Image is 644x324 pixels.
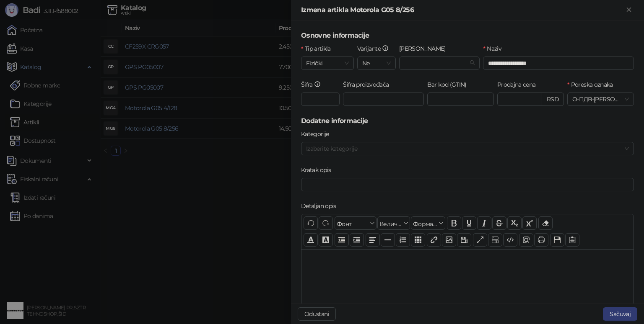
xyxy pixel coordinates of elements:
[366,233,380,247] button: Поравнање
[301,44,336,53] label: Tip artikla
[507,216,522,230] button: Индексирано
[473,233,487,247] button: Приказ преко целог екрана
[538,216,553,230] button: Уклони формат
[488,233,502,247] button: Прикажи блокове
[411,233,425,247] button: Табела
[567,80,618,89] label: Poreska oznaka
[304,216,318,230] button: Поврати
[565,233,579,247] button: Шаблон
[319,233,333,247] button: Боја позадине
[492,216,506,230] button: Прецртано
[301,116,634,126] h5: Dodatne informacije
[301,129,334,139] label: Kategorije
[483,44,506,53] label: Naziv
[301,80,326,89] label: Šifra
[301,165,336,175] label: Kratak opis
[519,233,533,247] button: Преглед
[457,233,471,247] button: Видео
[301,5,624,15] div: Izmena artikla Motorola G05 8/256
[427,233,441,247] button: Веза
[404,57,467,69] input: Robna marka
[301,201,341,211] label: Detaljan opis
[319,216,333,230] button: Понови
[377,216,410,230] button: Величина
[357,44,394,53] label: Varijante
[572,93,629,105] span: О-ПДВ - [PERSON_NAME] ( 20,00 %)
[542,93,564,106] div: RSD
[522,216,537,230] button: Експонент
[462,216,476,230] button: Подвучено
[411,216,445,230] button: Формати
[483,57,634,70] input: Naziv
[399,44,451,53] label: Robna marka
[603,307,637,321] button: Sačuvaj
[477,216,491,230] button: Искошено
[427,93,494,106] input: Bar kod (GTIN)
[343,80,394,89] label: Šifra proizvođača
[350,233,364,247] button: Увлачење
[497,80,541,89] label: Prodajna cena
[550,233,564,247] button: Сачувај
[335,216,377,230] button: Фонт
[534,233,548,247] button: Штампај
[298,307,336,321] button: Odustani
[301,178,634,191] input: Kratak opis
[304,233,318,247] button: Боја текста
[381,233,395,247] button: Хоризонтална линија
[427,80,472,89] label: Bar kod (GTIN)
[503,233,517,247] button: Приказ кода
[362,57,391,69] span: Ne
[306,57,349,69] span: Fizički
[343,93,424,106] input: Šifra proizvođača
[447,216,461,230] button: Подебљано
[396,233,410,247] button: Листа
[335,233,349,247] button: Извлачење
[301,31,634,41] h5: Osnovne informacije
[624,5,634,15] button: Zatvori
[442,233,456,247] button: Слика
